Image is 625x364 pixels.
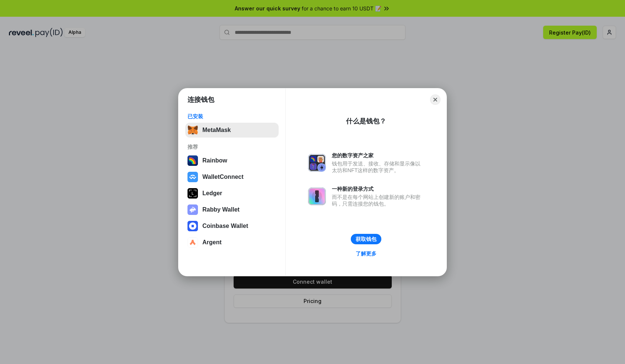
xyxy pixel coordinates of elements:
[346,117,386,126] div: 什么是钱包？
[185,170,279,184] button: WalletConnect
[202,223,248,229] div: Coinbase Wallet
[356,250,376,257] div: 了解更多
[202,174,244,180] div: WalletConnect
[185,235,279,250] button: Argent
[185,219,279,233] button: Coinbase Wallet
[187,204,198,215] img: svg+xml,%3Csvg%20xmlns%3D%22http%3A%2F%2Fwww.w3.org%2F2000%2Fsvg%22%20fill%3D%22none%22%20viewBox...
[308,187,326,205] img: svg+xml,%3Csvg%20xmlns%3D%22http%3A%2F%2Fwww.w3.org%2F2000%2Fsvg%22%20fill%3D%22none%22%20viewBox...
[187,144,276,150] div: 推荐
[308,154,326,172] img: svg+xml,%3Csvg%20xmlns%3D%22http%3A%2F%2Fwww.w3.org%2F2000%2Fsvg%22%20fill%3D%22none%22%20viewBox...
[185,202,279,217] button: Rabby Wallet
[356,236,376,242] div: 获取钱包
[332,160,424,174] div: 钱包用于发送、接收、存储和显示像以太坊和NFT这样的数字资产。
[187,125,198,135] img: svg+xml,%3Csvg%20fill%3D%22none%22%20height%3D%2233%22%20viewBox%3D%220%200%2035%2033%22%20width%...
[351,234,381,244] button: 获取钱包
[202,127,231,133] div: MetaMask
[187,95,214,104] h1: 连接钱包
[430,94,440,105] button: Close
[185,123,279,138] button: MetaMask
[202,239,222,246] div: Argent
[202,206,240,213] div: Rabby Wallet
[202,157,227,164] div: Rainbow
[185,153,279,168] button: Rainbow
[332,152,424,159] div: 您的数字资产之家
[332,186,424,192] div: 一种新的登录方式
[187,155,198,166] img: svg+xml,%3Csvg%20width%3D%22120%22%20height%3D%22120%22%20viewBox%3D%220%200%20120%20120%22%20fil...
[187,221,198,231] img: svg+xml,%3Csvg%20width%3D%2228%22%20height%3D%2228%22%20viewBox%3D%220%200%2028%2028%22%20fill%3D...
[187,172,198,182] img: svg+xml,%3Csvg%20width%3D%2228%22%20height%3D%2228%22%20viewBox%3D%220%200%2028%2028%22%20fill%3D...
[187,237,198,248] img: svg+xml,%3Csvg%20width%3D%2228%22%20height%3D%2228%22%20viewBox%3D%220%200%2028%2028%22%20fill%3D...
[187,188,198,199] img: svg+xml,%3Csvg%20xmlns%3D%22http%3A%2F%2Fwww.w3.org%2F2000%2Fsvg%22%20width%3D%2228%22%20height%3...
[187,113,276,120] div: 已安装
[332,194,424,207] div: 而不是在每个网站上创建新的账户和密码，只需连接您的钱包。
[185,186,279,201] button: Ledger
[351,249,381,258] a: 了解更多
[202,190,222,197] div: Ledger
